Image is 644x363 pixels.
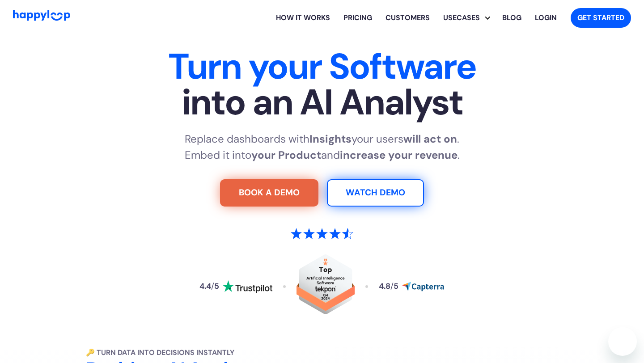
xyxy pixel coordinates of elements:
strong: your Product [251,148,321,162]
strong: increase your revenue [340,148,458,162]
img: HappyLoop Logo [13,10,70,21]
strong: will act on [403,132,457,146]
iframe: Bouton de lancement de la fenêtre de messagerie [608,327,637,356]
p: Replace dashboards with your users . Embed it into and . [185,131,460,163]
div: 4.8 5 [379,283,398,291]
div: Usecases [443,4,496,32]
span: / [211,281,214,291]
strong: Insights [309,132,352,146]
a: Read reviews about HappyLoop on Trustpilot [199,280,272,293]
a: Learn how HappyLoop works [269,4,337,32]
a: Watch Demo [327,179,424,207]
a: Read reviews about HappyLoop on Tekpon [297,254,355,319]
h1: Turn your Software [43,49,601,120]
span: into an AI Analyst [43,84,601,120]
a: Try For Free [220,179,318,207]
span: / [390,281,394,291]
div: Usecases [436,13,487,23]
a: Go to Home Page [13,10,70,25]
div: 4.4 5 [199,283,219,291]
a: Read reviews about HappyLoop on Capterra [379,282,444,291]
a: Log in to your HappyLoop account [528,4,563,32]
div: Explore HappyLoop use cases [436,4,496,32]
a: Get started with HappyLoop [571,8,631,28]
strong: 🔑 Turn Data into Decisions Instantly [86,348,234,357]
a: View HappyLoop pricing plans [337,4,379,32]
a: Visit the HappyLoop blog for insights [496,4,528,32]
a: Learn how HappyLoop works [379,4,436,32]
